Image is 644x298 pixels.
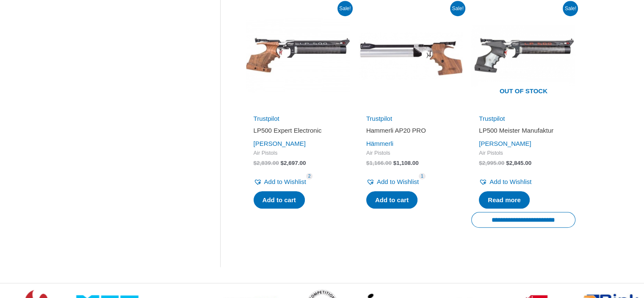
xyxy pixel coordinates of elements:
[264,178,306,185] span: Add to Wishlist
[254,176,306,188] a: Add to Wishlist
[366,176,419,188] a: Add to Wishlist
[393,160,397,166] span: $
[246,3,350,108] img: LP500 Expert Electronic
[280,160,306,166] bdi: 2,697.00
[366,126,455,135] h2: Hammerli AP20 PRO
[479,160,482,166] span: $
[366,160,370,166] span: $
[254,115,279,122] a: Trustpilot
[366,191,417,209] a: Add to cart: “Hammerli AP20 PRO”
[366,140,393,147] a: Hämmerli
[254,160,279,166] bdi: 2,839.00
[366,150,455,157] span: Air Pistols
[479,126,568,138] a: LP500 Meister Manufaktur
[471,3,575,108] a: Out of stock
[254,140,306,147] a: [PERSON_NAME]
[471,3,575,108] img: LP500 Meister Manufaktur
[377,178,419,185] span: Add to Wishlist
[254,160,257,166] span: $
[563,1,578,16] span: Sale!
[506,160,509,166] span: $
[506,160,531,166] bdi: 2,845.00
[479,191,530,209] a: Read more about “LP500 Meister Manufaktur”
[254,126,343,135] h2: LP500 Expert Electronic
[479,160,504,166] bdi: 2,995.00
[489,178,531,185] span: Add to Wishlist
[254,191,305,209] a: Add to cart: “LP500 Expert Electronic”
[366,126,455,138] a: Hammerli AP20 PRO
[479,176,531,188] a: Add to Wishlist
[359,3,463,108] img: Hammerli AP20 PRO
[280,160,284,166] span: $
[254,126,343,138] a: LP500 Expert Electronic
[254,150,343,157] span: Air Pistols
[478,82,569,101] span: Out of stock
[479,115,505,122] a: Trustpilot
[306,173,313,179] span: 2
[419,173,426,179] span: 1
[479,150,568,157] span: Air Pistols
[366,160,392,166] bdi: 1,166.00
[450,1,465,16] span: Sale!
[479,126,568,135] h2: LP500 Meister Manufaktur
[393,160,419,166] bdi: 1,108.00
[366,115,392,122] a: Trustpilot
[337,1,353,16] span: Sale!
[479,140,531,147] a: [PERSON_NAME]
